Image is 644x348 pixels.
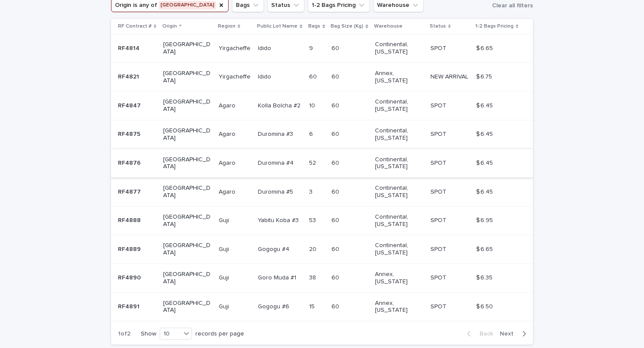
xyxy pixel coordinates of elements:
[258,100,302,110] p: Kolla Bolcha #2
[218,22,235,31] p: Region
[430,100,448,110] p: SPOT
[476,244,495,253] p: $ 6.65
[219,215,231,224] p: Guji
[219,72,252,81] p: Yirgacheffe
[219,129,237,138] p: Agaro
[476,72,494,81] p: $ 6.75
[430,273,448,282] p: SPOT
[118,244,142,253] p: RF4889
[258,72,273,81] p: Idido
[163,156,211,171] p: [GEOGRAPHIC_DATA]
[476,273,494,282] p: $ 6.35
[309,100,317,110] p: 10
[195,330,244,338] p: records per page
[460,330,496,338] button: Back
[160,329,181,339] div: 10
[111,178,533,207] tr: RF4877RF4877 [GEOGRAPHIC_DATA]AgaroAgaro Duromina #5Duromina #5 33 6060 Continental, [US_STATE] S...
[219,244,231,253] p: Guji
[309,273,318,282] p: 38
[111,91,533,120] tr: RF4847RF4847 [GEOGRAPHIC_DATA]AgaroAgaro Kolla Bolcha #2Kolla Bolcha #2 1010 6060 Continental, [U...
[219,158,237,167] p: Agaro
[430,301,448,310] p: SPOT
[474,331,493,337] span: Back
[118,100,142,110] p: RF4847
[163,70,211,85] p: [GEOGRAPHIC_DATA]
[111,292,533,321] tr: RF4891RF4891 [GEOGRAPHIC_DATA]GujiGuji Gogogu #6Gogogu #6 1515 6060 Annex, [US_STATE] SPOTSPOT $ ...
[118,22,152,31] p: RF Contract #
[309,72,319,81] p: 60
[331,244,341,253] p: 60
[118,43,141,52] p: RF4814
[219,100,237,110] p: Agaro
[309,158,318,167] p: 52
[258,215,300,224] p: Yabitu Koba #3
[476,187,495,196] p: $ 6.45
[258,158,295,167] p: Duromina #4
[309,301,316,310] p: 15
[258,187,295,196] p: Duromina #5
[163,41,211,56] p: [GEOGRAPHIC_DATA]
[162,22,177,31] p: Origin
[331,43,341,52] p: 60
[476,100,495,110] p: $ 6.45
[219,43,252,52] p: Yirgacheffe
[331,129,341,138] p: 60
[476,215,495,224] p: $ 6.95
[111,149,533,178] tr: RF4876RF4876 [GEOGRAPHIC_DATA]AgaroAgaro Duromina #4Duromina #4 5252 6060 Continental, [US_STATE]...
[219,273,231,282] p: Guji
[430,129,448,138] p: SPOT
[430,244,448,253] p: SPOT
[331,22,363,31] p: Bag Size (Kg)
[163,242,211,257] p: [GEOGRAPHIC_DATA]
[219,187,237,196] p: Agaro
[257,22,297,31] p: Public Lot Name
[309,43,315,52] p: 9
[476,301,495,310] p: $ 6.50
[430,43,448,52] p: SPOT
[118,129,142,138] p: RF4875
[118,187,142,196] p: RF4877
[258,129,295,138] p: Duromina #3
[476,43,495,52] p: $ 6.65
[258,273,298,282] p: Goro Muda #1
[331,273,341,282] p: 60
[476,129,495,138] p: $ 6.45
[118,72,141,81] p: RF4821
[111,63,533,91] tr: RF4821RF4821 [GEOGRAPHIC_DATA]YirgacheffeYirgacheffe IdidoIdido 6060 6060 Annex, [US_STATE] NEW A...
[309,215,318,224] p: 53
[308,22,320,31] p: Bags
[163,300,211,314] p: [GEOGRAPHIC_DATA]
[331,72,341,81] p: 60
[163,271,211,285] p: [GEOGRAPHIC_DATA]
[163,98,211,113] p: [GEOGRAPHIC_DATA]
[430,72,470,81] p: NEW ARRIVAL
[118,215,142,224] p: RF4888
[492,3,533,9] span: Clear all filters
[118,273,142,282] p: RF4890
[163,185,211,199] p: [GEOGRAPHIC_DATA]
[118,301,141,310] p: RF4891
[163,127,211,142] p: [GEOGRAPHIC_DATA]
[111,323,137,345] p: 1 of 2
[309,129,315,138] p: 6
[496,330,533,338] button: Next
[309,244,318,253] p: 20
[258,244,291,253] p: Gogogu #4
[331,215,341,224] p: 60
[141,330,156,338] p: Show
[258,301,291,310] p: Gogogu #6
[331,301,341,310] p: 60
[258,43,273,52] p: Idido
[430,158,448,167] p: SPOT
[430,22,446,31] p: Status
[430,187,448,196] p: SPOT
[111,120,533,149] tr: RF4875RF4875 [GEOGRAPHIC_DATA]AgaroAgaro Duromina #3Duromina #3 66 6060 Continental, [US_STATE] S...
[331,100,341,110] p: 60
[111,263,533,292] tr: RF4890RF4890 [GEOGRAPHIC_DATA]GujiGuji Goro Muda #1Goro Muda #1 3838 6060 Annex, [US_STATE] SPOTS...
[309,187,314,196] p: 3
[331,187,341,196] p: 60
[111,34,533,63] tr: RF4814RF4814 [GEOGRAPHIC_DATA]YirgacheffeYirgacheffe IdidoIdido 99 6060 Continental, [US_STATE] S...
[111,235,533,264] tr: RF4889RF4889 [GEOGRAPHIC_DATA]GujiGuji Gogogu #4Gogogu #4 2020 6060 Continental, [US_STATE] SPOTS...
[118,158,142,167] p: RF4876
[500,331,519,337] span: Next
